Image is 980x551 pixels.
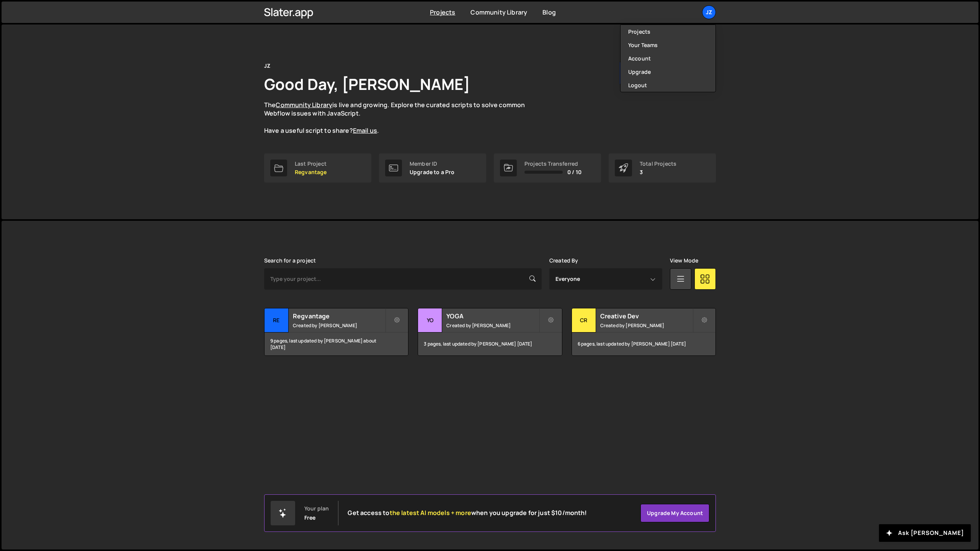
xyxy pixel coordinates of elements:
[879,524,971,542] button: Ask [PERSON_NAME]
[304,515,316,521] div: Free
[410,169,455,175] p: Upgrade to a Pro
[470,8,527,16] a: Community Library
[410,161,455,167] div: Member ID
[670,258,698,264] label: View Mode
[640,169,676,175] p: 3
[640,504,709,522] a: Upgrade my account
[621,25,715,38] a: Projects
[304,505,329,512] div: Your plan
[702,5,716,19] a: JZ
[418,308,442,333] div: YO
[524,161,581,167] div: Projects Transferred
[600,312,693,320] h2: Creative Dev
[446,312,539,320] h2: YOGA
[567,169,581,175] span: 0 / 10
[265,308,289,333] div: Re
[418,308,562,356] a: YO YOGA Created by [PERSON_NAME] 3 pages, last updated by [PERSON_NAME] [DATE]
[293,312,385,320] h2: Regvantage
[276,101,332,109] a: Community Library
[572,308,596,333] div: Cr
[621,78,715,92] button: Logout
[295,169,327,175] p: Regvantage
[348,509,587,517] h2: Get access to when you upgrade for just $10/month!
[542,8,556,16] a: Blog
[600,322,693,329] small: Created by [PERSON_NAME]
[264,61,270,70] div: JZ
[264,268,542,290] input: Type your project...
[640,161,676,167] div: Total Projects
[572,308,716,356] a: Cr Creative Dev Created by [PERSON_NAME] 6 pages, last updated by [PERSON_NAME] [DATE]
[264,308,408,356] a: Re Regvantage Created by [PERSON_NAME] 9 pages, last updated by [PERSON_NAME] about [DATE]
[621,38,715,52] a: Your Teams
[572,333,715,355] div: 6 pages, last updated by [PERSON_NAME] [DATE]
[446,322,539,329] small: Created by [PERSON_NAME]
[390,509,471,517] span: the latest AI models + more
[418,333,562,355] div: 3 pages, last updated by [PERSON_NAME] [DATE]
[430,8,455,16] a: Projects
[295,161,327,167] div: Last Project
[264,153,371,183] a: Last Project Regvantage
[264,258,316,264] label: Search for a project
[264,73,470,95] h1: Good Day, [PERSON_NAME]
[265,333,408,355] div: 9 pages, last updated by [PERSON_NAME] about [DATE]
[353,126,377,135] a: Email us
[549,258,578,264] label: Created By
[293,322,385,329] small: Created by [PERSON_NAME]
[621,52,715,65] a: Account
[264,101,540,135] p: The is live and growing. Explore the curated scripts to solve common Webflow issues with JavaScri...
[621,65,715,78] a: Upgrade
